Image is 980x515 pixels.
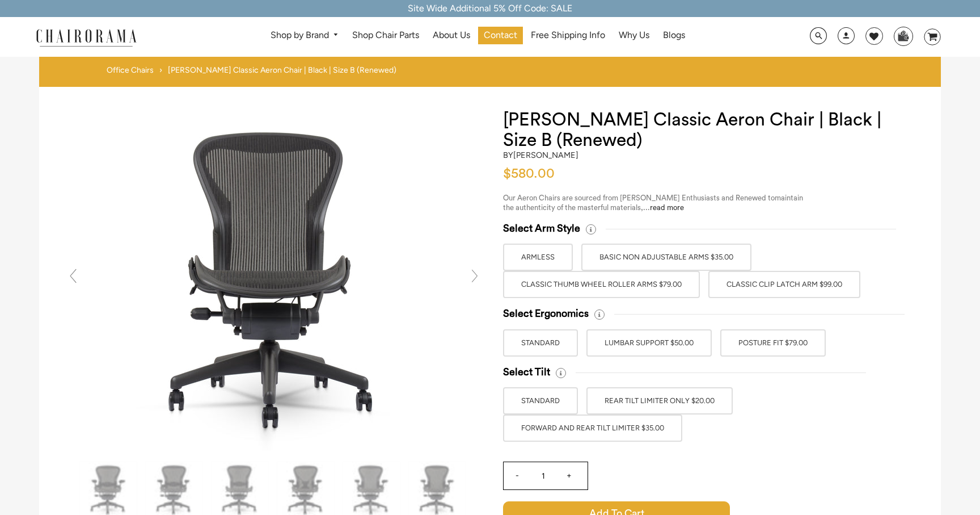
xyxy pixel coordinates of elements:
[107,65,154,76] a: Office Chairs
[650,204,684,211] a: read more
[104,110,444,450] img: Herman Miller Classic Aeron Chair | Black | Size B (Renewed) - chairorama
[503,307,589,320] span: Select Ergonomics
[503,244,573,271] label: ARMLESS
[525,27,611,44] a: Free Shipping Info
[484,30,517,41] span: Contact
[168,65,396,76] span: [PERSON_NAME] Classic Aeron Chair | Black | Size B (Renewed)
[556,462,583,489] input: +
[657,27,691,44] a: Blogs
[503,271,700,298] label: Classic Thumb Wheel Roller Arms $79.00
[531,30,605,41] span: Free Shipping Info
[894,27,912,44] img: WhatsApp_Image_2024-07-12_at_16.23.01.webp
[613,27,655,44] a: Why Us
[581,244,751,271] label: BASIC NON ADJUSTABLE ARMS $35.00
[503,414,682,442] label: FORWARD AND REAR TILT LIMITER $35.00
[191,27,764,48] nav: DesktopNavigation
[503,329,578,357] label: STANDARD
[159,65,162,76] span: ›
[503,150,578,160] h2: by
[720,329,826,357] label: POSTURE FIT $79.00
[503,222,580,235] span: Select Arm Style
[107,65,400,81] nav: breadcrumbs
[433,30,470,41] span: About Us
[619,30,649,41] span: Why Us
[347,27,425,44] a: Shop Chair Parts
[352,30,419,41] span: Shop Chair Parts
[586,387,733,414] label: REAR TILT LIMITER ONLY $20.00
[586,329,712,357] label: LUMBAR SUPPORT $50.00
[427,27,476,44] a: About Us
[663,30,685,41] span: Blogs
[513,150,578,160] a: [PERSON_NAME]
[265,27,345,44] a: Shop by Brand
[29,27,143,47] img: chairorama
[503,110,918,150] h1: [PERSON_NAME] Classic Aeron Chair | Black | Size B (Renewed)
[503,366,550,379] span: Select Tilt
[504,462,531,489] input: -
[503,387,578,414] label: STANDARD
[478,27,523,44] a: Contact
[503,194,775,202] span: Our Aeron Chairs are sourced from [PERSON_NAME] Enthusiasts and Renewed to
[708,271,860,298] label: Classic Clip Latch Arm $99.00
[503,167,555,181] span: $580.00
